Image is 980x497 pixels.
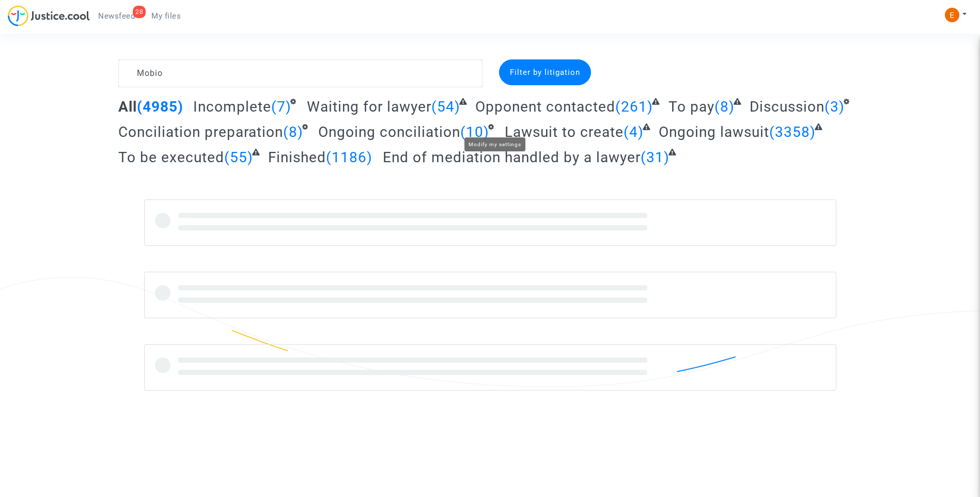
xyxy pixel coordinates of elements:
[271,98,291,115] span: (7)
[318,123,460,141] span: Ongoing conciliation
[8,5,90,26] img: jc-logo.svg
[224,149,253,166] span: (55)
[659,123,769,141] span: Ongoing lawsuit
[118,149,224,166] span: To be executed
[133,6,146,18] div: 28
[151,11,181,21] span: My files
[90,8,143,24] a: 28Newsfeed
[98,11,135,21] span: Newsfeed
[193,98,271,115] span: Incomplete
[750,98,825,115] span: Discussion
[460,123,489,141] span: (10)
[505,123,624,141] span: Lawsuit to create
[945,8,959,22] img: ACg8ocIeiFvHKe4dA5oeRFd_CiCnuxWUEc1A2wYhRJE3TTWt=s96-c
[825,98,845,115] span: (3)
[431,98,460,115] span: (54)
[615,98,653,115] span: (261)
[641,149,670,166] span: (31)
[283,123,303,141] span: (8)
[307,98,431,115] span: Waiting for lawyer
[714,98,735,115] span: (8)
[475,98,615,115] span: Opponent contacted
[769,123,816,141] span: (3358)
[118,98,137,115] span: All
[137,98,183,115] span: (4985)
[668,98,714,115] span: To pay
[510,68,580,77] span: Filter by litigation
[383,149,641,166] span: End of mediation handled by a lawyer
[143,8,189,24] a: My files
[118,123,283,141] span: Conciliation preparation
[268,149,326,166] span: Finished
[326,149,372,166] span: (1186)
[624,123,644,141] span: (4)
